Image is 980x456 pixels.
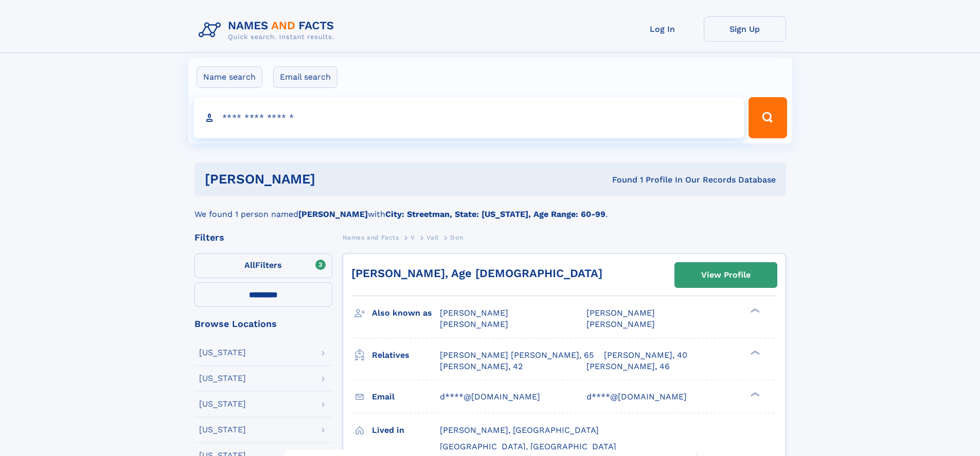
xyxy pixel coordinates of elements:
[199,374,246,382] div: [US_STATE]
[199,400,246,408] div: [US_STATE]
[440,350,594,361] a: [PERSON_NAME] [PERSON_NAME], 65
[748,391,760,397] div: ❯
[343,231,399,244] a: Names and Facts
[194,319,332,329] div: Browse Locations
[194,233,332,242] div: Filters
[450,234,463,241] span: Don
[440,319,508,329] span: [PERSON_NAME]
[748,307,760,314] div: ❯
[199,349,246,357] div: [US_STATE]
[372,422,440,439] h3: Lived in
[464,174,776,186] div: Found 1 Profile In Our Records Database
[586,361,670,372] a: [PERSON_NAME], 46
[372,304,440,322] h3: Also known as
[621,16,704,42] a: Log In
[372,346,440,364] h3: Relatives
[586,308,655,318] span: [PERSON_NAME]
[194,16,343,44] img: Logo Names and Facts
[604,350,687,361] a: [PERSON_NAME], 40
[701,263,751,287] div: View Profile
[440,425,599,435] span: [PERSON_NAME], [GEOGRAPHIC_DATA]
[411,234,415,241] span: V
[440,308,508,318] span: [PERSON_NAME]
[675,263,777,287] a: View Profile
[244,260,255,270] span: All
[372,388,440,406] h3: Email
[197,66,262,88] label: Name search
[194,196,786,221] div: We found 1 person named with .
[205,173,464,186] h1: [PERSON_NAME]
[298,209,368,219] b: [PERSON_NAME]
[426,234,438,241] span: Vail
[440,361,523,372] a: [PERSON_NAME], 42
[351,267,602,280] a: [PERSON_NAME], Age [DEMOGRAPHIC_DATA]
[586,319,655,329] span: [PERSON_NAME]
[411,231,415,244] a: V
[749,97,787,138] button: Search Button
[426,231,438,244] a: Vail
[704,16,786,42] a: Sign Up
[193,97,744,138] input: search input
[748,349,760,356] div: ❯
[440,442,616,451] span: [GEOGRAPHIC_DATA], [GEOGRAPHIC_DATA]
[385,209,605,219] b: City: Streetman, State: [US_STATE], Age Range: 60-99
[273,66,337,88] label: Email search
[199,426,246,434] div: [US_STATE]
[194,253,332,278] label: Filters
